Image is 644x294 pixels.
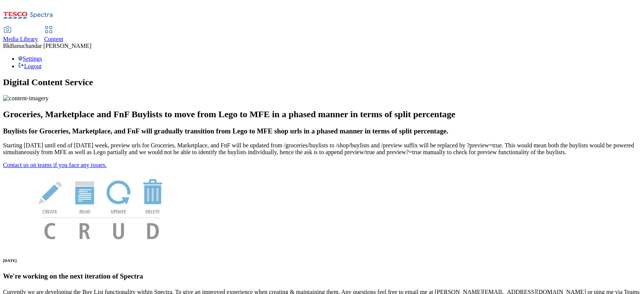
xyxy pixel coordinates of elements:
a: Settings [18,55,42,62]
p: Starting [DATE] until end of [DATE] week, preview urls for Groceries, Marketplace, and FnF will b... [3,142,641,156]
a: Logout [18,63,41,69]
h3: Buylists for Groceries, Marketplace, and FnF will gradually transition from Lego to MFE shop urls... [3,127,641,135]
h6: [DATE] [3,258,641,263]
h3: We're working on the next iteration of Spectra [3,272,641,280]
img: News Image [3,168,199,247]
span: Bk [3,43,10,49]
span: Banuchandar [PERSON_NAME] [10,43,92,49]
h1: Digital Content Service [3,77,641,87]
span: Content [44,36,63,42]
img: content-imagery [3,95,49,102]
span: Media Library [3,36,38,42]
a: Contact us on teams if you face any issues. [3,162,107,168]
a: Content [44,27,63,43]
a: Media Library [3,27,38,43]
h2: Groceries, Marketplace and FnF Buylists to move from Lego to MFE in a phased manner in terms of s... [3,109,641,119]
